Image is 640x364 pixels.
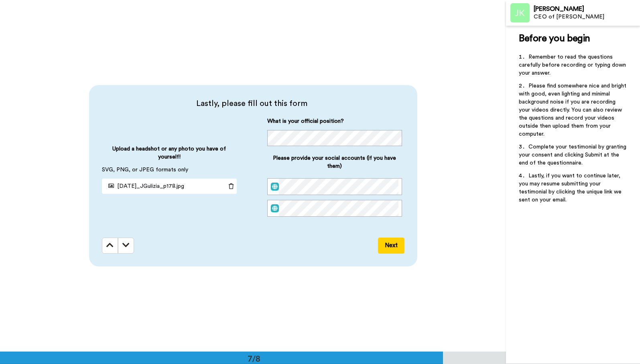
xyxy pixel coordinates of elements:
img: website_grey.svg [13,21,19,27]
span: Before you begin [519,34,590,43]
img: web.svg [271,183,279,191]
div: Domain Overview [30,47,72,53]
span: Remember to read the questions carefully before recording or typing down your answer. [519,54,628,76]
img: Profile Image [510,3,530,22]
div: Domain: [DOMAIN_NAME] [21,21,88,27]
div: Keywords by Traffic [89,47,135,53]
span: Please provide your social accounts (if you have them) [267,154,402,178]
button: Next [378,238,404,254]
span: Upload a headshot or any photo you have of yourself! [102,145,237,166]
div: 7/8 [235,353,273,364]
img: tab_keywords_by_traffic_grey.svg [80,47,86,53]
span: Lastly, please fill out this form [102,98,402,109]
div: CEO of [PERSON_NAME] [534,14,640,20]
span: SVG, PNG, or JPEG formats only [102,166,188,179]
img: tab_domain_overview_orange.svg [22,47,28,53]
img: logo_orange.svg [13,13,19,19]
img: web.svg [271,204,279,212]
span: [DATE]_JGulizia_p178.jpg [105,183,184,189]
div: v 4.0.25 [22,13,39,19]
span: What is your official position? [267,117,344,130]
span: Please find somewhere nice and bright with good, even lighting and minimal background noise if yo... [519,83,628,137]
span: Complete your testimonial by granting your consent and clicking Submit at the end of the question... [519,144,628,166]
div: [PERSON_NAME] [534,5,640,13]
span: Lastly, if you want to continue later, you may resume submitting your testimonial by clicking the... [519,173,623,203]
